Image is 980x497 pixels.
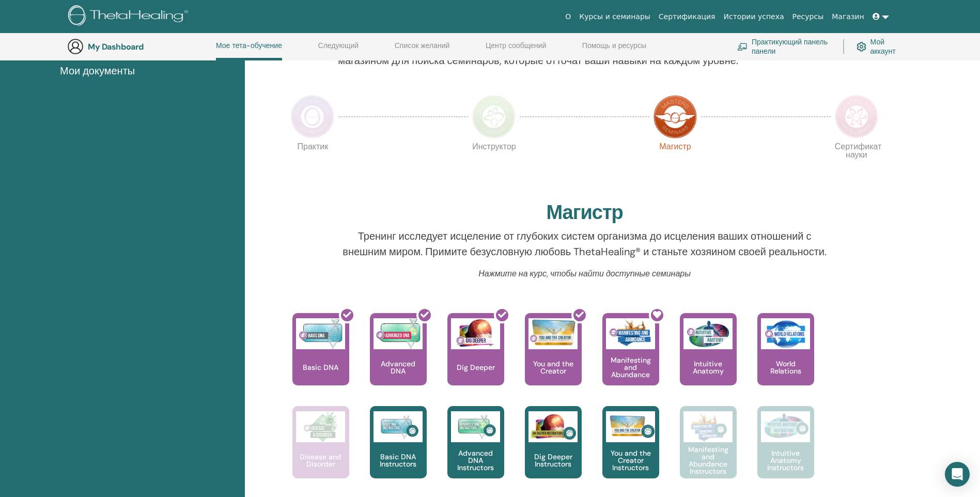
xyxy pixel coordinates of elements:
[338,268,831,280] p: Нажмите на курс, чтобы найти доступные семинары
[67,38,84,55] img: generic-user-icon.jpg
[602,356,659,378] p: Manifesting and Abundance
[451,411,500,442] img: Advanced DNA Instructors
[60,63,135,79] span: Мои документы
[788,7,828,26] a: Ресурсы
[395,41,450,58] a: Список желаний
[374,318,423,349] img: Advanced DNA
[683,411,733,442] img: Manifesting and Abundance Instructors
[602,449,659,471] p: You and the Creator Instructors
[680,360,737,375] p: Intuitive Anatomy
[528,318,578,347] img: You and the Creator
[546,201,623,225] h2: Магистр
[292,313,349,406] a: Basic DNA Basic DNA
[370,313,427,406] a: Advanced DNA Advanced DNA
[296,318,345,349] img: Basic DNA
[680,313,737,406] a: Intuitive Anatomy Intuitive Anatomy
[318,41,359,58] a: Следующий
[88,42,191,52] h3: My Dashboard
[338,228,831,259] p: Тренинг исследует исцеление от глубоких систем организма до исцеления ваших отношений с внешним м...
[528,411,578,442] img: Dig Deeper Instructors
[945,462,970,487] div: Open Intercom Messenger
[857,35,903,58] a: Мой аккаунт
[761,411,810,442] img: Intuitive Anatomy Instructors
[525,453,582,468] p: Dig Deeper Instructors
[291,143,334,186] p: Практик
[582,41,646,58] a: Помощь и ресурсы
[374,411,423,442] img: Basic DNA Instructors
[296,411,345,442] img: Disease and Disorder
[835,95,878,138] img: Certificate of Science
[757,449,814,471] p: Intuitive Anatomy Instructors
[447,313,504,406] a: Dig Deeper Dig Deeper
[757,313,814,406] a: World Relations World Relations
[757,360,814,375] p: World Relations
[370,453,427,468] p: Basic DNA Instructors
[486,41,546,58] a: Центр сообщений
[292,453,349,468] p: Disease and Disorder
[525,313,582,406] a: You and the Creator You and the Creator
[291,95,334,138] img: Practitioner
[720,7,788,26] a: Истории успеха
[737,35,831,58] a: Практикующий панель панели
[606,411,655,442] img: You and the Creator Instructors
[525,360,582,375] p: You and the Creator
[575,7,655,26] a: Курсы и семинары
[216,41,282,60] a: Мое тета-обучение
[370,360,427,375] p: Advanced DNA
[737,43,748,51] img: chalkboard-teacher.svg
[451,318,500,349] img: Dig Deeper
[602,313,659,406] a: Manifesting and Abundance Manifesting and Abundance
[655,7,720,26] a: Сертификация
[472,143,516,186] p: Инструктор
[680,446,737,475] p: Manifesting and Abundance Instructors
[68,5,192,28] img: logo.png
[453,364,499,371] p: Dig Deeper
[857,40,866,54] img: cog.svg
[654,95,697,138] img: Master
[561,7,575,26] a: О
[683,318,733,349] img: Intuitive Anatomy
[835,143,878,186] p: Сертификат науки
[606,318,655,349] img: Manifesting and Abundance
[654,143,697,186] p: Магистр
[828,7,868,26] a: Магазин
[447,449,504,471] p: Advanced DNA Instructors
[761,318,810,349] img: World Relations
[472,95,516,138] img: Instructor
